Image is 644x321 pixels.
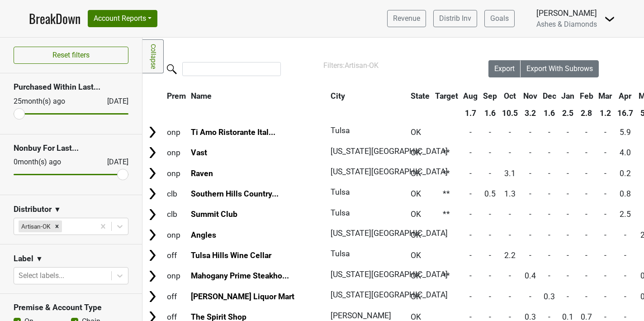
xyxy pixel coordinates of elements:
th: &nbsp;: activate to sort column ascending [143,88,164,104]
span: 3.1 [504,169,516,178]
th: 1.2 [597,105,615,121]
span: - [509,210,511,219]
span: - [469,251,472,260]
span: - [469,189,472,198]
img: Arrow right [146,146,159,159]
a: BreakDown [29,9,80,28]
span: Export With Subrows [526,64,593,73]
a: Vast [191,148,207,157]
span: Tulsa [331,249,350,258]
span: - [585,271,587,280]
h3: Nonbuy For Last... [14,144,128,153]
span: - [529,210,531,219]
span: 5.9 [620,128,631,137]
span: 0.3 [544,292,555,301]
span: [US_STATE][GEOGRAPHIC_DATA] [331,167,448,176]
a: Distrib Inv [433,10,477,27]
th: Prem: activate to sort column ascending [165,88,188,104]
a: Angles [191,230,216,240]
div: [PERSON_NAME] [536,7,597,19]
span: 0.2 [620,169,631,178]
span: - [548,148,550,157]
span: - [489,251,491,260]
span: - [585,230,587,240]
span: - [548,251,550,260]
h3: Label [14,254,33,264]
div: Remove Artisan-OK [52,220,62,232]
span: - [567,271,569,280]
button: Export With Subrows [521,60,599,77]
td: onp [165,143,188,163]
span: - [548,189,550,198]
th: 16.7 [615,105,635,121]
img: Arrow right [146,187,159,201]
span: - [567,230,569,240]
a: Raven [191,169,213,178]
span: OK [411,230,421,240]
span: ▼ [54,204,61,215]
span: - [489,148,491,157]
th: Aug: activate to sort column ascending [461,88,480,104]
a: Ti Amo Ristorante Ital... [191,128,275,137]
span: Artisan-OK [345,61,379,70]
span: Tulsa [331,208,350,217]
span: [US_STATE][GEOGRAPHIC_DATA] [331,229,448,238]
span: OK [411,251,421,260]
span: Name [191,91,212,101]
span: - [567,251,569,260]
span: - [469,271,472,280]
span: 0.5 [484,189,496,198]
span: [US_STATE][GEOGRAPHIC_DATA] [331,270,448,279]
button: Account Reports [88,10,157,27]
td: onp [165,266,188,286]
h3: Premise & Account Type [14,303,128,312]
span: - [548,271,550,280]
span: OK [411,271,421,280]
th: Sep: activate to sort column ascending [481,88,499,104]
img: Arrow right [146,290,159,303]
th: 2.8 [578,105,596,121]
button: Export [488,60,521,77]
span: - [604,189,606,198]
span: 0.4 [525,271,536,280]
span: - [585,210,587,219]
th: Mar: activate to sort column ascending [597,88,615,104]
span: - [567,128,569,137]
span: Prem [167,91,186,101]
img: Arrow right [146,167,159,180]
span: - [489,271,491,280]
span: - [489,292,491,301]
span: - [624,292,626,301]
span: Export [494,64,515,73]
span: OK [411,169,421,178]
div: [DATE] [99,157,128,168]
button: Reset filters [14,47,128,64]
span: - [469,292,472,301]
span: - [567,210,569,219]
a: Collapse [142,39,164,73]
span: - [604,169,606,178]
th: Oct: activate to sort column ascending [500,88,521,104]
span: - [509,128,511,137]
span: Tulsa [331,126,350,135]
td: clb [165,184,188,203]
span: Ashes & Diamonds [536,20,597,29]
td: off [165,287,188,306]
span: - [548,169,550,178]
span: - [567,189,569,198]
span: - [469,230,472,240]
th: Name: activate to sort column ascending [189,88,328,104]
span: OK [411,292,421,301]
img: Dropdown Menu [604,14,615,24]
th: Dec: activate to sort column ascending [540,88,559,104]
span: - [585,251,587,260]
th: Nov: activate to sort column ascending [521,88,540,104]
a: Summit Club [191,210,237,219]
span: - [509,230,511,240]
span: - [529,128,531,137]
a: Mahogany Prime Steakho... [191,271,289,280]
span: - [624,230,626,240]
div: Filters: [323,60,463,71]
th: 1.7 [461,105,480,121]
div: Artisan-OK [19,220,52,232]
